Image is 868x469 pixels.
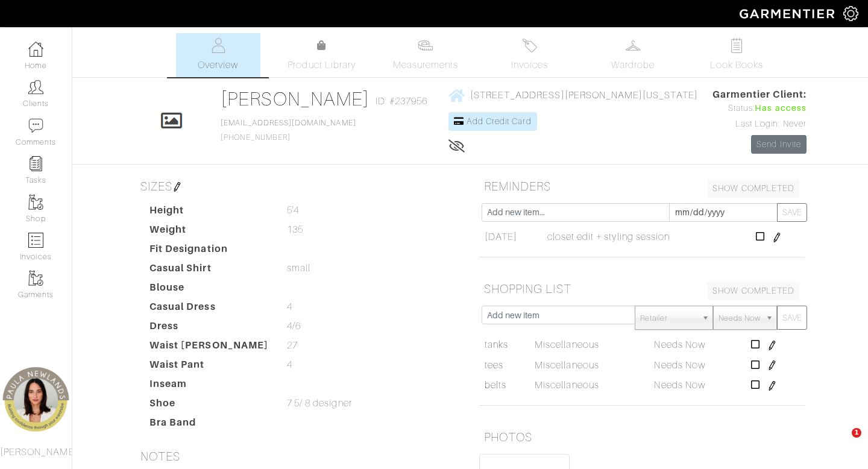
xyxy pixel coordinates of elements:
span: closet edit + styling session [547,230,670,244]
img: pen-cf24a1663064a2ec1b9c1bd2387e9de7a2fa800b781884d57f21acf72779bad2.png [767,381,777,391]
dt: Dress [140,319,278,338]
h5: SHOPPING LIST [479,277,805,301]
span: Needs Now [719,306,761,330]
button: SAVE [777,306,807,330]
span: Miscellaneous [535,380,599,391]
h5: NOTES [136,444,461,468]
span: Product Library [288,58,356,72]
img: gear-icon-white-bd11855cb880d31180b6d7d6211b90ccbf57a29d726f0c71d8c61bd08dd39cc2.png [843,6,858,21]
input: Add new item... [482,203,670,222]
span: ID: #237956 [376,94,428,109]
img: garmentier-logo-header-white-b43fb05a5012e4ada735d5af1a66efaba907eab6374d6393d1fbf88cb4ef424d.png [734,3,843,24]
span: [DATE] [485,230,517,244]
img: orders-27d20c2124de7fd6de4e0e44c1d41de31381a507db9b33961299e4e07d508b8c.svg [522,38,537,53]
span: [PHONE_NUMBER] [221,119,356,142]
span: small [287,261,310,275]
a: SHOW COMPLETED [707,282,800,300]
dt: Casual Shirt [140,261,278,280]
span: Miscellaneous [535,360,599,371]
a: Product Library [280,39,364,72]
a: Add Credit Card [448,112,537,131]
a: Send Invite [751,135,807,154]
span: 4 [287,357,292,372]
input: Add new item [482,306,635,324]
dt: Shoe [140,396,278,415]
img: reminder-icon-8004d30b9f0a5d33ae49ab947aed9ed385cf756f9e5892f1edd6e32f2345188e.png [28,156,43,171]
img: todo-9ac3debb85659649dc8f770b8b6100bb5dab4b48dedcbae339e5042a72dfd3cc.svg [729,38,744,53]
span: Has access [755,102,807,115]
img: pen-cf24a1663064a2ec1b9c1bd2387e9de7a2fa800b781884d57f21acf72779bad2.png [767,341,777,350]
a: belts [485,378,506,392]
div: Status: [712,102,807,115]
span: Look Books [710,58,764,72]
a: [EMAIL_ADDRESS][DOMAIN_NAME] [221,119,356,127]
h5: SIZES [136,174,461,198]
span: Garmentier Client: [712,87,807,102]
span: Needs Now [654,380,705,391]
span: [STREET_ADDRESS][PERSON_NAME][US_STATE] [470,90,698,101]
a: [STREET_ADDRESS][PERSON_NAME][US_STATE] [448,89,698,100]
a: tees [485,358,503,373]
span: Overview [198,58,238,72]
div: Last Login: Never [712,118,807,131]
span: Miscellaneous [535,339,599,350]
a: Wardrobe [591,33,675,77]
img: dashboard-icon-dbcd8f5a0b271acd01030246c82b418ddd0df26cd7fceb0bd07c9910d44c42f6.png [28,42,43,57]
dt: Casual Dress [140,300,278,319]
span: Measurements [393,58,459,72]
span: 27 [287,338,298,353]
iframe: Intercom live chat [827,428,856,457]
span: Wardrobe [611,58,655,72]
img: comment-icon-a0a6a9ef722e966f86d9cbdc48e553b5cf19dbc54f86b18d962a5391bc8f6eb6.png [28,118,43,133]
button: SAVE [777,203,807,222]
img: pen-cf24a1663064a2ec1b9c1bd2387e9de7a2fa800b781884d57f21acf72779bad2.png [767,360,777,370]
dt: Waist Pant [140,357,278,377]
dt: Bra Band [140,415,278,435]
span: Add Credit Card [467,116,532,126]
img: measurements-466bbee1fd09ba9460f595b01e5d73f9e2bff037440d3c8f018324cb6cdf7a4a.svg [418,38,433,53]
img: pen-cf24a1663064a2ec1b9c1bd2387e9de7a2fa800b781884d57f21acf72779bad2.png [772,233,782,242]
a: Look Books [694,33,779,77]
span: 1 [852,428,861,438]
img: orders-icon-0abe47150d42831381b5fb84f609e132dff9fe21cb692f30cb5eec754e2cba89.png [28,233,43,248]
a: [PERSON_NAME] [221,88,370,110]
span: 135 [287,222,303,237]
span: 4 [287,300,292,314]
img: pen-cf24a1663064a2ec1b9c1bd2387e9de7a2fa800b781884d57f21acf72779bad2.png [172,182,182,192]
img: garments-icon-b7da505a4dc4fd61783c78ac3ca0ef83fa9d6f193b1c9dc38574b1d14d53ca28.png [28,271,43,286]
a: tanks [485,338,508,352]
span: 7.5/ 8 designer [287,396,352,411]
img: basicinfo-40fd8af6dae0f16599ec9e87c0ef1c0a1fdea2edbe929e3d69a839185d80c458.svg [210,38,225,53]
a: Overview [176,33,260,77]
span: Needs Now [654,360,705,371]
img: garments-icon-b7da505a4dc4fd61783c78ac3ca0ef83fa9d6f193b1c9dc38574b1d14d53ca28.png [28,195,43,210]
span: 4/6 [287,319,301,333]
h5: REMINDERS [479,174,805,198]
a: SHOW COMPLETED [707,179,800,198]
a: Invoices [487,33,571,77]
a: Measurements [383,33,468,77]
dt: Height [140,203,278,222]
span: Needs Now [654,339,705,350]
h5: PHOTOS [479,425,805,449]
dt: Waist [PERSON_NAME] [140,338,278,357]
dt: Fit Designation [140,242,278,261]
span: 5'4 [287,203,299,218]
img: wardrobe-487a4870c1b7c33e795ec22d11cfc2ed9d08956e64fb3008fe2437562e282088.svg [626,38,641,53]
dt: Inseam [140,377,278,396]
span: Retailer [640,306,697,330]
img: clients-icon-6bae9207a08558b7cb47a8932f037763ab4055f8c8b6bfacd5dc20c3e0201464.png [28,80,43,95]
dt: Blouse [140,280,278,300]
dt: Weight [140,222,278,242]
span: Invoices [511,58,548,72]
